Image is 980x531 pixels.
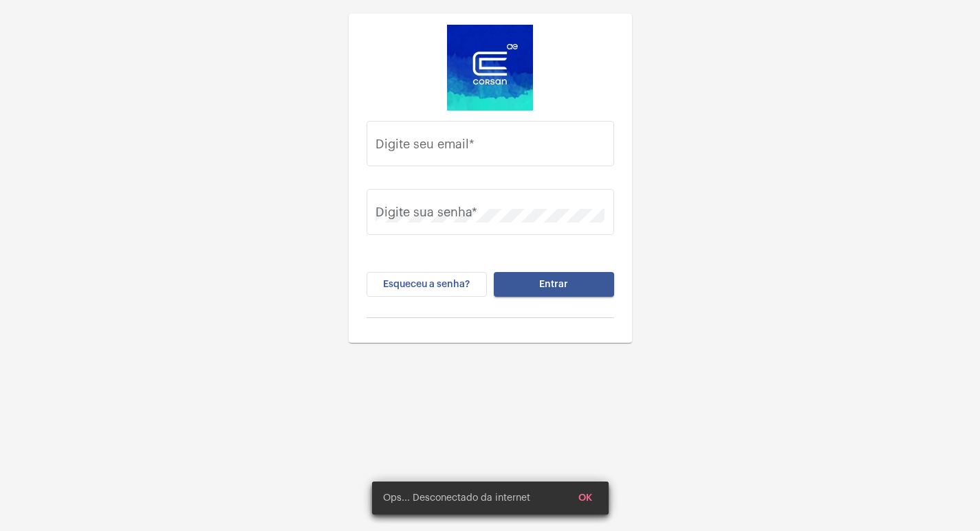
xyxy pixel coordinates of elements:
[367,272,487,297] button: Esqueceu a senha?
[539,280,568,289] span: Entrar
[375,140,605,154] input: Digite seu email
[383,491,530,505] span: Ops... Desconectado da internet
[383,280,470,289] span: Esqueceu a senha?
[494,272,614,297] button: Entrar
[447,25,533,111] img: d4669ae0-8c07-2337-4f67-34b0df7f5ae4.jpeg
[578,493,592,503] span: OK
